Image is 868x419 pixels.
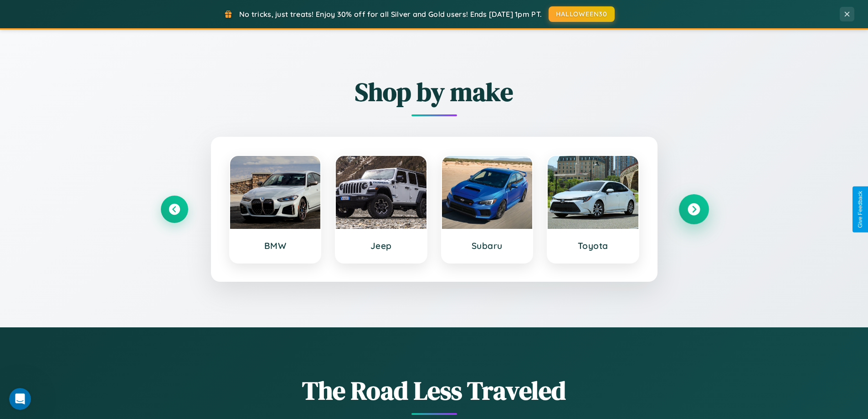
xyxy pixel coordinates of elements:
h3: Toyota [557,240,629,251]
div: Give Feedback [857,191,863,228]
h1: The Road Less Traveled [161,373,708,408]
h3: BMW [239,240,312,251]
iframe: Intercom live chat [9,388,31,410]
span: No tricks, just treats! Enjoy 30% off for all Silver and Gold users! Ends [DATE] 1pm PT. [239,10,542,19]
h2: Shop by make [161,74,708,109]
button: HALLOWEEN30 [549,6,615,22]
h3: Subaru [451,240,524,251]
h3: Jeep [345,240,417,251]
